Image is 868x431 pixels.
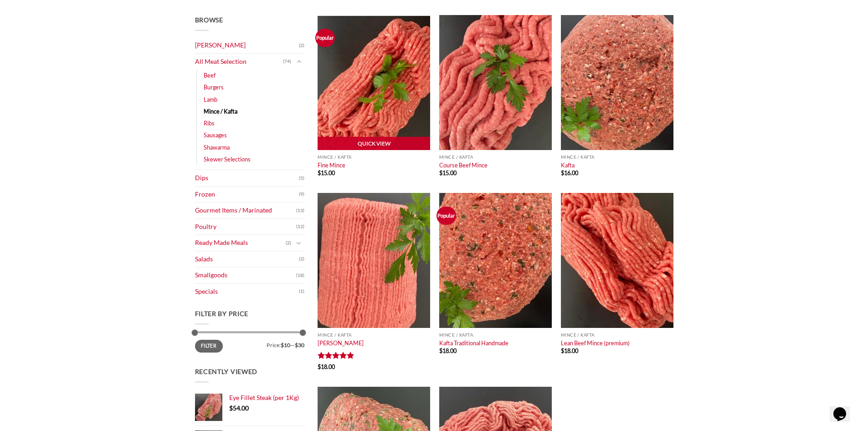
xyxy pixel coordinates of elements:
a: Poultry [195,219,296,235]
a: Kafta Traditional Handmade [439,339,508,347]
bdi: 18.00 [439,347,457,354]
bdi: 18.00 [318,363,335,370]
span: Eye Fillet Steak (per 1Kg) [229,394,299,401]
span: $30 [295,342,304,348]
a: All Meat Selection [195,54,283,70]
span: (5) [299,171,304,185]
a: Eye Fillet Steak (per 1Kg) [229,394,304,402]
a: Quick View [318,137,430,151]
a: Salads [195,251,299,267]
p: Mince / Kafta [439,155,552,160]
a: Skewer Selections [204,153,251,165]
img: Kafta [561,15,673,150]
span: Browse [195,16,223,24]
a: Fine Mince [318,161,345,169]
a: Lamb [204,93,217,105]
p: Mince / Kafta [318,332,430,338]
span: (13) [296,204,304,218]
a: Burgers [204,81,224,93]
a: Frozen [195,187,299,203]
span: $ [439,169,442,177]
span: (12) [296,220,304,234]
span: (1) [299,285,304,298]
span: Rated out of 5 [318,352,354,363]
img: Course Beef Mince [439,15,552,150]
span: $ [318,363,321,370]
a: Gourmet Items / Marinated [195,203,296,218]
span: (9) [299,187,304,201]
span: $ [439,347,442,354]
p: Mince / Kafta [561,155,673,160]
bdi: 15.00 [318,169,335,177]
a: Ready Made Meals [195,235,286,251]
span: $ [318,169,321,177]
span: (18) [296,269,304,282]
span: (2) [299,39,304,52]
a: Kafta [561,161,575,169]
p: Mince / Kafta [318,155,430,160]
bdi: 18.00 [561,347,578,354]
span: $10 [281,342,290,348]
img: Beef Mince [318,15,430,150]
a: Shawarma [204,141,230,153]
a: Course Beef Mince [439,161,488,169]
img: Lean Beef Mince [561,193,673,328]
a: [PERSON_NAME] [195,37,299,53]
span: Recently Viewed [195,368,258,375]
a: Beef [204,69,216,81]
img: Kibbeh Mince [318,193,430,328]
span: $ [561,347,564,354]
div: Rated 5 out of 5 [318,352,354,360]
div: Price: — [195,340,304,348]
iframe: chat widget [830,395,859,422]
a: Specials [195,284,299,300]
a: Mince / Kafta [204,105,237,117]
bdi: 15.00 [439,169,457,177]
span: Filter by price [195,310,249,317]
span: $ [561,169,564,177]
a: [PERSON_NAME] [318,339,364,347]
a: Smallgoods [195,267,296,283]
a: Lean Beef Mince (premium) [561,339,630,347]
a: Sausages [204,129,227,141]
p: Mince / Kafta [439,332,552,338]
span: $ [229,404,233,412]
bdi: 16.00 [561,169,578,177]
span: (74) [283,55,291,68]
button: Filter [195,340,223,352]
a: Dips [195,170,299,186]
button: Toggle [293,238,304,248]
p: Mince / Kafta [561,332,673,338]
bdi: 54.00 [229,404,249,412]
button: Toggle [293,57,304,67]
a: Ribs [204,117,215,129]
img: Kafta Traditional Handmade [439,193,552,328]
span: (2) [299,252,304,266]
span: (2) [286,236,291,250]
